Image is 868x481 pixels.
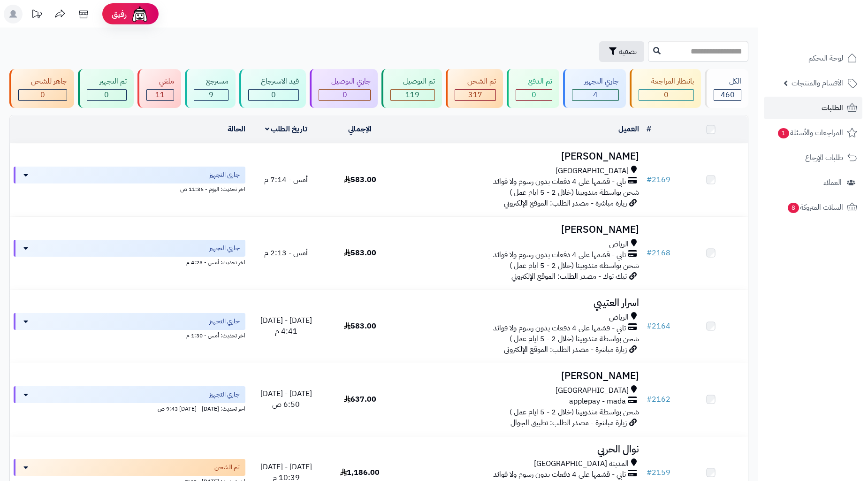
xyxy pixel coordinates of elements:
div: اخر تحديث: أمس - 1:30 م [14,330,245,340]
span: تابي - قسّمها على 4 دفعات بدون رسوم ولا فوائد [493,469,626,480]
div: 317 [455,90,495,100]
span: شحن بواسطة مندوبينا (خلال 2 - 5 ايام عمل ) [510,333,639,344]
span: جاري التجهيز [209,244,240,253]
span: [DATE] - [DATE] 4:41 م [260,315,312,337]
div: اخر تحديث: اليوم - 11:36 ص [14,183,245,193]
a: الكل460 [703,69,750,108]
div: 0 [516,90,552,100]
span: تصفية [619,46,637,57]
span: 119 [405,89,419,100]
a: الإجمالي [348,123,372,135]
div: 0 [639,90,693,100]
span: تم الشحن [214,463,240,472]
div: 0 [319,90,370,100]
span: # [647,247,652,259]
a: لوحة التحكم [764,47,862,69]
a: الطلبات [764,97,862,119]
div: 0 [249,90,298,100]
div: جاري التجهيز [572,76,619,87]
span: 0 [664,89,669,100]
span: السلات المتروكة [787,201,843,214]
span: # [647,467,652,478]
span: 1,186.00 [340,467,380,478]
span: لوحة التحكم [808,52,843,65]
span: # [647,321,652,332]
span: 317 [468,89,482,100]
a: #2168 [647,247,670,259]
span: جاري التجهيز [209,317,240,326]
span: جاري التجهيز [209,390,240,399]
div: مسترجع [194,76,229,87]
div: بانتظار المراجعة [639,76,694,87]
span: العملاء [823,176,842,189]
a: تم التوصيل 119 [380,69,444,108]
a: تم الشحن 317 [444,69,505,108]
a: المراجعات والأسئلة1 [764,122,862,144]
a: ملغي 11 [136,69,183,108]
span: [DATE] - [DATE] 6:50 ص [260,388,312,410]
a: جاري التوصيل 0 [308,69,380,108]
span: المدينة [GEOGRAPHIC_DATA] [534,458,629,469]
a: مسترجع 9 [183,69,238,108]
span: [GEOGRAPHIC_DATA] [556,166,629,176]
span: 11 [155,89,165,100]
div: 0 [19,90,67,100]
span: 583.00 [344,247,376,259]
span: # [647,174,652,185]
a: العملاء [764,171,862,194]
div: اخر تحديث: أمس - 4:23 م [14,257,245,267]
span: زيارة مباشرة - مصدر الطلب: الموقع الإلكتروني [504,198,627,209]
span: زيارة مباشرة - مصدر الطلب: تطبيق الجوال [510,417,627,428]
a: تم الدفع 0 [505,69,561,108]
img: logo-2.png [804,26,859,46]
span: الأقسام والمنتجات [792,76,843,90]
span: 0 [343,89,347,100]
span: أمس - 2:13 م [264,247,308,259]
span: 0 [271,89,276,100]
span: 583.00 [344,174,376,185]
a: #2169 [647,174,670,185]
span: # [647,394,652,405]
span: applepay - mada [569,396,626,407]
a: طلبات الإرجاع [764,146,862,169]
div: قيد الاسترجاع [248,76,299,87]
div: اخر تحديث: [DATE] - [DATE] 9:43 ص [14,403,245,413]
h3: [PERSON_NAME] [401,371,639,382]
div: تم الشحن [455,76,496,87]
div: تم التوصيل [390,76,435,87]
span: شحن بواسطة مندوبينا (خلال 2 - 5 ايام عمل ) [510,406,639,418]
h3: [PERSON_NAME] [401,224,639,235]
a: تاريخ الطلب [265,123,308,135]
div: جاهز للشحن [18,76,67,87]
span: 637.00 [344,394,376,405]
span: الرياض [609,312,629,323]
span: شحن بواسطة مندوبينا (خلال 2 - 5 ايام عمل ) [510,260,639,271]
span: شحن بواسطة مندوبينا (خلال 2 - 5 ايام عمل ) [510,187,639,198]
a: #2164 [647,321,670,332]
h3: نوال الحربي [401,444,639,455]
a: تحديثات المنصة [25,5,48,26]
span: جاري التجهيز [209,170,240,180]
a: بانتظار المراجعة 0 [628,69,703,108]
div: 11 [147,90,174,100]
div: 4 [572,90,619,100]
span: الرياض [609,239,629,250]
a: تم التجهيز 0 [76,69,136,108]
span: 0 [40,89,45,100]
a: جاهز للشحن 0 [8,69,76,108]
span: تابي - قسّمها على 4 دفعات بدون رسوم ولا فوائد [493,176,626,187]
button: تصفية [599,41,644,62]
div: ملغي [146,76,174,87]
span: أمس - 7:14 م [264,174,308,185]
h3: [PERSON_NAME] [401,151,639,162]
div: تم الدفع [516,76,552,87]
span: تيك توك - مصدر الطلب: الموقع الإلكتروني [511,271,627,282]
span: رفيق [112,8,127,20]
span: [GEOGRAPHIC_DATA] [556,385,629,396]
span: 8 [788,203,799,213]
span: 1 [778,128,789,138]
span: تابي - قسّمها على 4 دفعات بدون رسوم ولا فوائد [493,323,626,334]
span: 0 [104,89,109,100]
a: جاري التجهيز 4 [561,69,628,108]
a: السلات المتروكة8 [764,196,862,219]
